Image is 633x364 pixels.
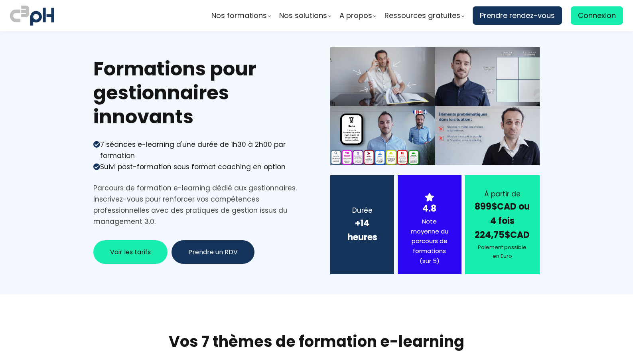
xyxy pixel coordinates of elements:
[93,182,303,227] div: Parcours de formation e-learning dédié aux gestionnaires. Inscrivez-vous pour renforcer vos compé...
[172,240,254,264] button: Prendre un RDV
[422,202,436,215] strong: 4.8
[340,205,384,216] div: Durée
[347,217,377,243] b: +14 heures
[475,200,530,241] strong: 899$CAD ou 4 fois 224,75$CAD
[93,57,303,129] h1: Formations pour gestionnaires innovants
[339,10,372,22] span: A propos
[188,247,238,257] span: Prendre un RDV
[408,217,452,266] div: Note moyenne du parcours de formations (sur 5)
[100,139,303,161] div: 7 séances e-learning d'une durée de 1h30 à 2h00 par formation
[473,6,562,25] a: Prendre rendez-vous
[475,188,530,200] div: À partir de
[93,240,168,264] button: Voir les tarifs
[10,4,54,27] img: logo C3PH
[480,10,555,22] span: Prendre rendez-vous
[385,10,460,22] span: Ressources gratuites
[100,161,286,172] div: Suivi post-formation sous format coaching en option
[110,247,151,257] span: Voir les tarifs
[578,10,616,22] span: Connexion
[571,6,623,25] a: Connexion
[279,10,327,22] span: Nos solutions
[475,243,530,261] div: Paiement possible en Euro
[211,10,267,22] span: Nos formations
[93,332,540,351] h1: Vos 7 thèmes de formation e-learning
